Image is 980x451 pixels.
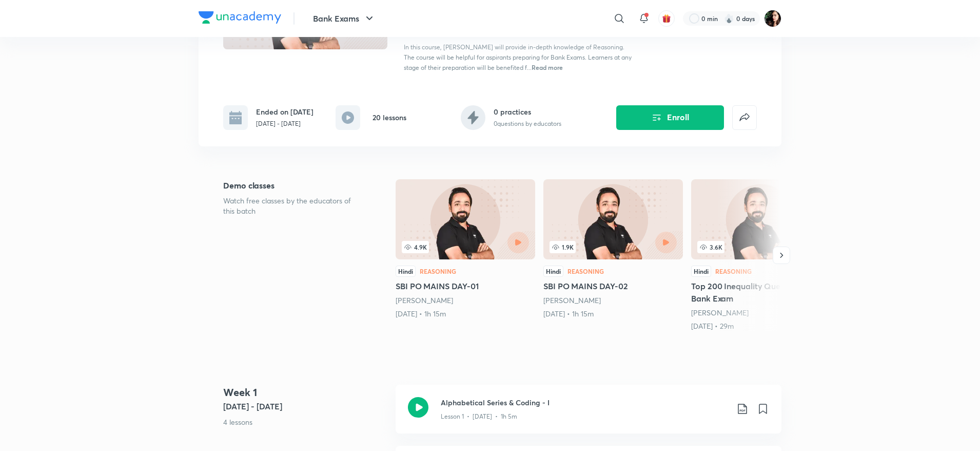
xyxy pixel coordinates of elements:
[256,106,313,117] h6: Ended on [DATE]
[441,397,728,408] h3: Alphabetical Series & Coding - I
[543,179,683,319] a: 1.9KHindiReasoningSBI PO MAINS DAY-02[PERSON_NAME][DATE] • 1h 15m
[764,10,781,27] img: Priyanka K
[691,266,711,277] div: Hindi
[543,179,683,319] a: SBI PO MAINS DAY-02
[396,266,416,277] div: Hindi
[691,179,831,331] a: 3.6KHindiReasoningTop 200 Inequality Questions for all Bank Exam[PERSON_NAME][DATE] • 29m
[732,105,757,130] button: false
[420,268,456,274] div: Reasoning
[658,10,675,27] button: avatar
[396,295,535,306] div: Puneet Kumar Sharma
[223,385,387,400] h4: Week 1
[543,280,683,292] h5: SBI PO MAINS DAY-02
[396,309,535,319] div: 17th Apr • 1h 15m
[691,308,831,318] div: Puneet Kumar Sharma
[199,11,281,26] a: Company Logo
[543,295,601,305] a: [PERSON_NAME]
[396,385,781,446] a: Alphabetical Series & Coding - ILesson 1 • [DATE] • 1h 5m
[199,11,281,24] img: Company Logo
[550,241,576,253] span: 1.9K
[532,63,563,71] span: Read more
[223,417,387,427] p: 4 lessons
[691,308,749,317] a: [PERSON_NAME]
[373,112,406,123] h6: 20 lessons
[715,268,752,274] div: Reasoning
[396,280,535,292] h5: SBI PO MAINS DAY-01
[691,321,831,331] div: 25th May • 29m
[543,266,563,277] div: Hindi
[223,400,387,412] h5: [DATE] - [DATE]
[691,280,831,305] h5: Top 200 Inequality Questions for all Bank Exam
[662,14,671,23] img: avatar
[697,241,724,253] span: 3.6K
[724,13,734,24] img: streak
[494,106,561,117] h6: 0 practices
[396,179,535,319] a: SBI PO MAINS DAY-01
[396,295,453,305] a: [PERSON_NAME]
[567,268,604,274] div: Reasoning
[223,179,363,192] h5: Demo classes
[404,43,632,71] span: In this course, [PERSON_NAME] will provide in-depth knowledge of Reasoning. The course will be he...
[256,119,313,128] p: [DATE] - [DATE]
[494,119,561,128] p: 0 questions by educators
[396,179,535,319] a: 4.9KHindiReasoningSBI PO MAINS DAY-01[PERSON_NAME][DATE] • 1h 15m
[402,241,429,253] span: 4.9K
[691,179,831,331] a: Top 200 Inequality Questions for all Bank Exam
[223,196,363,216] p: Watch free classes by the educators of this batch
[441,412,517,421] p: Lesson 1 • [DATE] • 1h 5m
[543,309,683,319] div: 18th Apr • 1h 15m
[543,295,683,306] div: Puneet Kumar Sharma
[307,8,382,29] button: Bank Exams
[616,105,724,130] button: Enroll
